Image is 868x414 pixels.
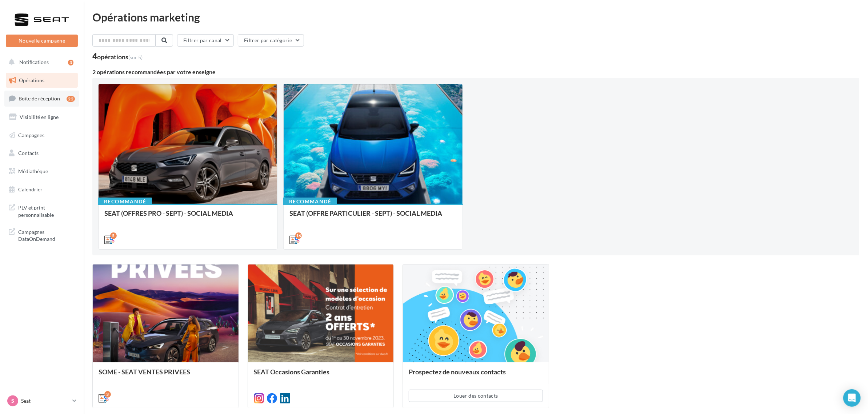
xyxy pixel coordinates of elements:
[21,397,69,405] p: Seat
[843,389,861,407] div: Open Intercom Messenger
[19,77,44,83] span: Opérations
[409,368,543,383] div: Prospectez de nouveaux contacts
[238,34,304,47] button: Filtrer par catégorie
[92,52,143,60] div: 4
[177,34,234,47] button: Filtrer par canal
[4,55,76,70] button: Notifications 3
[98,198,152,206] div: Recommandé
[6,35,78,47] button: Nouvelle campagne
[254,368,388,383] div: SEAT Occasions Garanties
[110,232,117,239] div: 5
[4,224,79,246] a: Campagnes DataOnDemand
[4,146,79,161] a: Contacts
[68,60,73,65] div: 3
[20,114,59,120] span: Visibilité en ligne
[128,54,143,60] span: (sur 5)
[18,186,43,192] span: Calendrier
[4,128,79,143] a: Campagnes
[409,390,543,402] button: Louer des contacts
[18,203,75,218] span: PLV et print personnalisable
[92,69,859,75] div: 2 opérations recommandées par votre enseigne
[289,210,456,224] div: SEAT (OFFRE PARTICULIER - SEPT) - SOCIAL MEDIA
[99,368,233,383] div: SOME - SEAT VENTES PRIVEES
[97,53,143,60] div: opérations
[104,391,111,398] div: 3
[4,182,79,197] a: Calendrier
[67,96,75,102] div: 22
[18,150,39,156] span: Contacts
[283,198,337,206] div: Recommandé
[6,394,78,408] a: S Seat
[18,227,75,243] span: Campagnes DataOnDemand
[19,95,60,101] span: Boîte de réception
[18,168,48,174] span: Médiathèque
[295,232,302,239] div: 16
[4,200,79,221] a: PLV et print personnalisable
[19,59,49,65] span: Notifications
[4,110,79,125] a: Visibilité en ligne
[4,164,79,179] a: Médiathèque
[11,397,14,405] span: S
[18,132,44,138] span: Campagnes
[92,12,859,23] div: Opérations marketing
[4,91,79,106] a: Boîte de réception22
[4,73,79,88] a: Opérations
[104,210,271,224] div: SEAT (OFFRES PRO - SEPT) - SOCIAL MEDIA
